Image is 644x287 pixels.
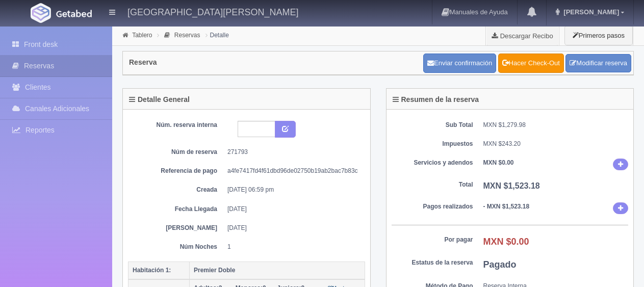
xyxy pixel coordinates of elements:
[227,148,357,156] dd: 271793
[203,30,231,40] li: Detalle
[392,159,473,167] dt: Servicios y adendos
[392,258,473,267] dt: Estatus de la reserva
[561,8,619,16] span: [PERSON_NAME]
[127,5,298,18] h4: [GEOGRAPHIC_DATA][PERSON_NAME]
[227,205,357,214] dd: [DATE]
[483,159,514,166] b: MXN $0.00
[392,121,473,129] dt: Sub Total
[423,54,496,73] button: Enviar confirmación
[136,186,217,194] dt: Creada
[136,167,217,175] dt: Referencia de pago
[392,140,473,148] dt: Impuestos
[483,259,517,270] b: Pagado
[392,202,473,211] dt: Pagos realizados
[129,96,190,103] h4: Detalle General
[227,224,357,232] dd: [DATE]
[56,10,92,17] img: Getabed
[174,32,200,39] a: Reservas
[136,243,217,251] dt: Núm Noches
[132,32,152,39] a: Tablero
[483,203,530,210] b: - MXN $1,523.18
[136,224,217,232] dt: [PERSON_NAME]
[129,59,157,66] h4: Reserva
[392,180,473,189] dt: Total
[483,181,540,190] b: MXN $1,523.18
[136,205,217,214] dt: Fecha Llegada
[227,186,357,194] dd: [DATE] 06:59 pm
[498,54,564,73] a: Hacer Check-Out
[190,262,365,279] th: Premier Doble
[392,236,473,244] dt: Por pagar
[133,267,171,274] b: Habitación 1:
[486,25,559,46] a: Descargar Recibo
[564,25,633,45] button: Primeros pasos
[136,148,217,156] dt: Núm de reserva
[483,121,629,129] dd: MXN $1,279.98
[227,243,357,251] dd: 1
[483,237,529,247] b: MXN $0.00
[483,140,629,148] dd: MXN $243.20
[136,121,217,129] dt: Núm. reserva interna
[393,96,479,103] h4: Resumen de la reserva
[227,167,357,175] dd: a4fe7417fd4f61dbd96de02750b19ab2bac7b83c
[31,3,51,23] img: Getabed
[565,54,631,73] a: Modificar reserva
